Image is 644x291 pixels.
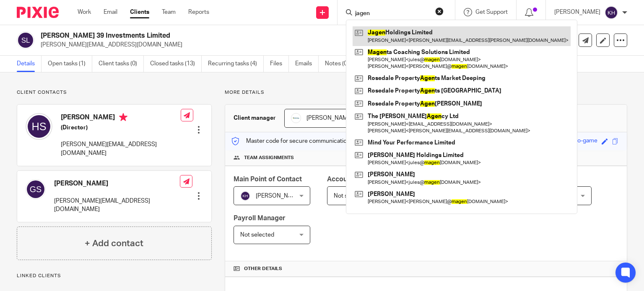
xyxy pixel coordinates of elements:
[48,56,92,72] a: Open tasks (1)
[234,114,276,122] h3: Client manager
[26,179,46,199] img: svg%3E
[17,7,59,18] img: Pixie
[240,191,250,201] img: svg%3E
[475,9,508,15] span: Get Support
[78,8,91,16] a: Work
[162,8,176,16] a: Team
[240,232,274,238] span: Not selected
[26,113,52,140] img: svg%3E
[17,273,212,279] p: Linked clients
[306,115,353,121] span: [PERSON_NAME]
[334,193,368,199] span: Not selected
[150,56,202,72] a: Closed tasks (13)
[99,56,144,72] a: Client tasks (0)
[61,140,181,157] p: [PERSON_NAME][EMAIL_ADDRESS][DOMAIN_NAME]
[435,7,444,15] button: Clear
[256,193,302,199] span: [PERSON_NAME]
[17,31,34,49] img: svg%3E
[244,155,294,161] span: Team assignments
[104,8,117,16] a: Email
[119,113,127,121] i: Primary
[208,56,264,72] a: Recurring tasks (4)
[17,56,42,72] a: Details
[234,215,286,221] span: Payroll Manager
[327,176,364,183] span: Accountant
[85,237,143,250] h4: + Add contact
[41,41,513,49] p: [PERSON_NAME][EMAIL_ADDRESS][DOMAIN_NAME]
[231,137,376,145] p: Master code for secure communications and files
[188,8,209,16] a: Reports
[225,89,627,96] p: More details
[54,179,180,188] h4: [PERSON_NAME]
[325,56,356,72] a: Notes (0)
[17,89,212,96] p: Client contacts
[354,10,430,18] input: Search
[270,56,289,72] a: Files
[295,56,319,72] a: Emails
[54,197,180,214] p: [PERSON_NAME][EMAIL_ADDRESS][DOMAIN_NAME]
[244,265,282,272] span: Other details
[61,113,181,124] h4: [PERSON_NAME]
[41,31,419,40] h2: [PERSON_NAME] 39 Investments Limited
[605,6,618,19] img: svg%3E
[130,8,149,16] a: Clients
[61,124,181,132] h5: (Director)
[554,8,600,16] p: [PERSON_NAME]
[291,113,301,123] img: Infinity%20Logo%20with%20Whitespace%20.png
[234,176,302,183] span: Main Point of Contact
